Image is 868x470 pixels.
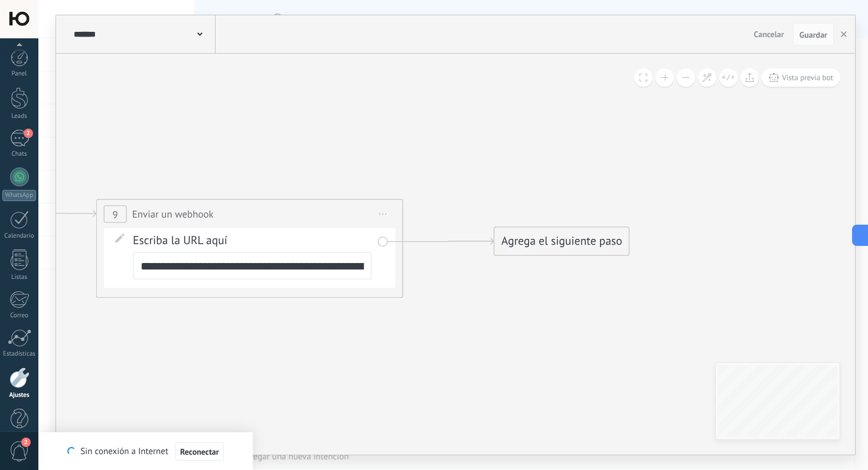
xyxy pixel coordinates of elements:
[175,442,224,461] button: Reconectar
[2,312,37,320] div: Correo
[2,274,37,281] div: Listas
[2,70,37,78] div: Panel
[67,442,223,461] div: Sin conexión a Internet
[800,31,827,39] span: Guardar
[494,229,629,254] div: Agrega el siguiente paso
[2,150,37,158] div: Chats
[762,68,840,87] button: Vista previa bot
[2,392,37,399] div: Ajustes
[21,438,31,447] span: 2
[782,73,833,83] span: Vista previa bot
[2,113,37,120] div: Leads
[793,23,834,45] button: Guardar
[132,206,214,221] span: Enviar un webhook
[113,208,118,221] span: 9
[24,129,33,138] span: 2
[180,448,219,456] span: Reconectar
[749,25,789,43] button: Cancelar
[2,190,36,201] div: WhatsApp
[2,232,37,240] div: Calendario
[2,350,37,358] div: Estadísticas
[133,234,371,280] div: Escriba la URL aquí
[754,29,784,40] span: Cancelar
